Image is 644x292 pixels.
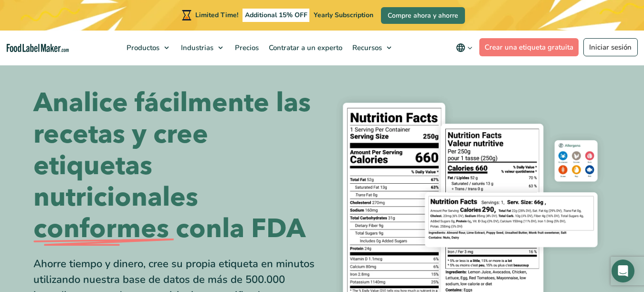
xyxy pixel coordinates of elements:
[195,10,238,20] span: Limited Time!
[314,10,373,20] span: Yearly Subscription
[348,31,396,65] a: Recursos
[230,31,262,65] a: Precios
[178,43,214,52] span: Industrias
[176,31,228,65] a: Industrias
[479,38,579,56] a: Crear una etiqueta gratuita
[232,43,260,52] span: Precios
[122,31,174,65] a: Productos
[381,7,465,24] a: Compre ahora y ahorre
[33,87,315,245] h1: Analice fácilmente las recetas y cree etiquetas nutricionales la FDA
[612,260,634,282] div: Open Intercom Messenger
[124,43,160,52] span: Productos
[266,43,343,52] span: Contratar a un experto
[243,9,310,22] span: Additional 15% OFF
[349,43,383,52] span: Recursos
[264,31,345,65] a: Contratar a un experto
[583,38,638,56] a: Iniciar sesión
[33,213,222,245] span: conformes con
